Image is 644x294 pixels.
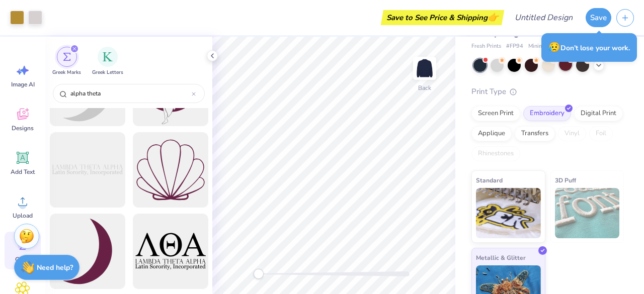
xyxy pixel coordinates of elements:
div: Foil [589,126,613,141]
span: Add Text [11,168,35,176]
span: Designs [12,124,34,132]
button: filter button [92,47,123,76]
span: Metallic & Glitter [476,252,526,263]
div: Vinyl [558,126,586,141]
img: Standard [476,188,541,238]
img: Back [415,58,435,78]
span: Greek Letters [92,69,123,76]
div: Screen Print [471,106,520,121]
div: Print Type [471,86,624,97]
img: Greek Marks Image [63,53,71,61]
div: Back [418,83,431,92]
div: filter for Greek Marks [52,47,81,76]
span: # FP94 [506,42,523,51]
span: Standard [476,175,503,185]
div: Digital Print [574,106,623,121]
span: Greek Marks [52,69,81,76]
div: Rhinestones [471,146,520,161]
span: Fresh Prints [471,42,501,51]
img: 3D Puff [555,188,620,238]
input: Untitled Design [507,8,581,28]
div: filter for Greek Letters [92,47,123,76]
span: 3D Puff [555,175,576,185]
img: Greek Letters Image [103,52,113,62]
div: Save to See Price & Shipping [383,10,502,25]
div: Don’t lose your work. [541,33,637,62]
span: 👉 [488,11,499,23]
button: Save [586,8,611,27]
span: Image AI [11,80,35,88]
strong: Need help? [37,263,73,272]
span: 😥 [548,41,560,54]
div: Embroidery [523,106,571,121]
div: Transfers [515,126,555,141]
span: Upload [13,212,33,220]
button: filter button [52,47,81,76]
div: Accessibility label [254,269,264,279]
input: Try "Alpha" [69,88,192,99]
div: Applique [471,126,512,141]
span: Minimum Order: 50 + [528,42,579,51]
